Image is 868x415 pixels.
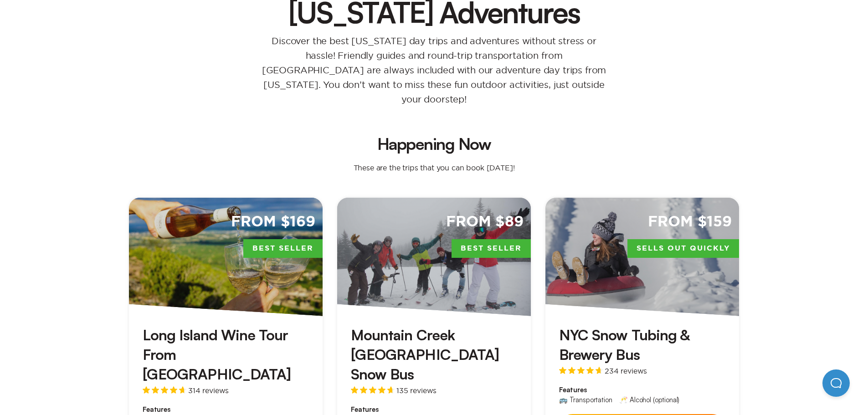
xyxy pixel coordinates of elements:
[252,34,616,107] p: Discover the best [US_STATE] day trips and adventures without stress or hassle! Friendly guides a...
[344,163,524,172] p: These are the trips that you can book [DATE]!
[351,325,517,384] h3: Mountain Creek [GEOGRAPHIC_DATA] Snow Bus
[396,387,437,394] span: 135 reviews
[188,387,229,394] span: 314 reviews
[559,325,725,364] h3: NYC Snow Tubing & Brewery Bus
[559,385,725,395] span: Features
[559,396,612,403] div: 🚌 Transportation
[115,136,753,152] h2: Happening Now
[822,369,850,397] iframe: Help Scout Beacon - Open
[143,405,309,414] span: Features
[452,239,531,258] span: Best Seller
[627,239,739,258] span: Sells Out Quickly
[243,239,323,258] span: Best Seller
[446,212,524,232] span: From $89
[619,396,679,403] div: 🥂 Alcohol (optional)
[605,367,647,374] span: 234 reviews
[351,405,517,414] span: Features
[143,325,309,384] h3: Long Island Wine Tour From [GEOGRAPHIC_DATA]
[231,212,315,232] span: From $169
[648,212,732,232] span: From $159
